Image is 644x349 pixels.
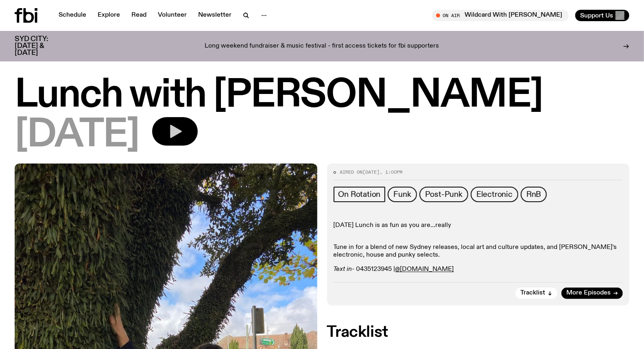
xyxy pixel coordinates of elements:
a: Post-Punk [419,187,468,202]
a: Schedule [54,10,91,21]
p: Tune in for a blend of new Sydney releases, local art and culture updates, and [PERSON_NAME]’s el... [334,236,623,260]
a: @[DOMAIN_NAME] [395,266,454,273]
a: On Rotation [334,187,386,202]
span: Post-Punk [425,190,463,199]
span: Funk [393,190,411,199]
p: [DATE] Lunch is as fun as you are...really [334,222,623,229]
span: More Episodes [566,290,611,296]
a: Newsletter [193,10,236,21]
span: Aired on [340,169,363,175]
span: [DATE] [363,169,380,175]
span: Tracklist [520,290,545,296]
a: Volunteer [153,10,192,21]
button: On AirWildcard With [PERSON_NAME] [432,10,569,21]
a: Read [127,10,151,21]
h3: SYD CITY: [DATE] & [DATE] [15,36,67,57]
span: , 1:00pm [380,169,403,175]
p: Long weekend fundraiser & music festival - first access tickets for fbi supporters [205,43,439,50]
span: Support Us [580,12,613,19]
span: RnB [526,190,541,199]
p: - 0435123945 | [334,266,623,273]
h1: Lunch with [PERSON_NAME] [15,77,629,114]
a: RnB [521,187,547,202]
button: Tracklist [515,288,557,299]
button: Support Us [575,10,629,21]
a: More Episodes [561,288,623,299]
h2: Tracklist [327,325,630,340]
span: [DATE] [15,117,139,154]
span: Electronic [476,190,513,199]
a: Funk [388,187,417,202]
a: Explore [93,10,125,21]
span: On Rotation [338,190,381,199]
em: Text in [334,266,352,273]
a: Electronic [471,187,518,202]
